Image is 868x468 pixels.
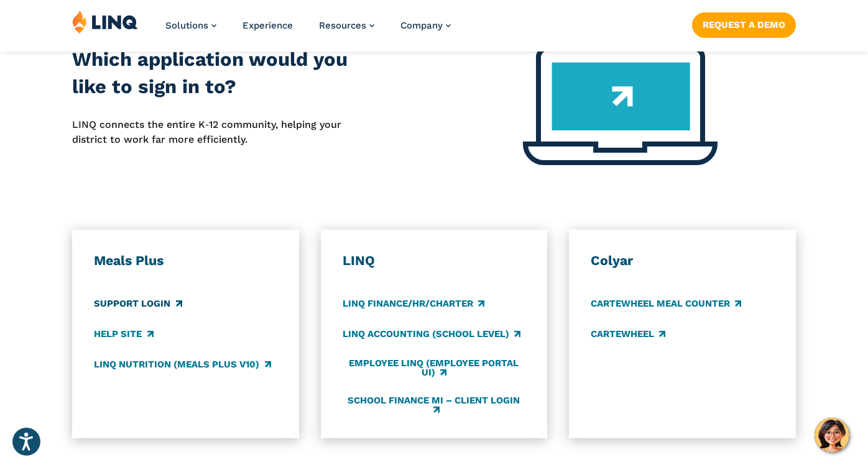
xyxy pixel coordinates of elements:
a: Resources [319,20,374,31]
span: Resources [319,20,366,31]
a: Support Login [94,297,182,310]
p: LINQ connects the entire K‑12 community, helping your district to work far more efficiently. [72,117,361,148]
a: School Finance MI – Client Login [343,395,525,416]
a: Company [400,20,451,31]
a: CARTEWHEEL [591,328,665,341]
span: Solutions [165,20,208,31]
h3: Colyar [591,252,774,269]
a: LINQ Finance/HR/Charter [343,297,484,310]
span: Company [400,20,443,31]
nav: Primary Navigation [165,10,451,51]
a: LINQ Nutrition (Meals Plus v10) [94,358,270,372]
a: CARTEWHEEL Meal Counter [591,297,741,310]
h3: Meals Plus [94,252,277,269]
h2: Which application would you like to sign in to? [72,46,361,101]
h3: LINQ [343,252,525,269]
img: LINQ | K‑12 Software [72,10,138,34]
button: Hello, have a question? Let’s chat. [815,418,849,452]
a: LINQ Accounting (school level) [343,328,520,341]
nav: Button Navigation [692,10,796,37]
a: Help Site [94,328,153,341]
a: Solutions [165,20,216,31]
a: Employee LINQ (Employee Portal UI) [343,358,525,378]
a: Request a Demo [692,12,796,37]
a: Experience [242,20,293,31]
